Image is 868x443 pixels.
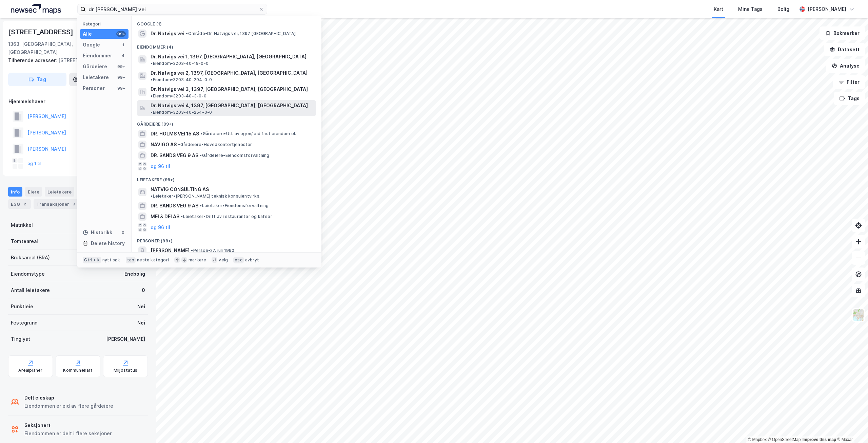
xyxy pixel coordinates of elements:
[45,187,74,197] div: Leietakere
[83,52,112,60] div: Eiendommer
[137,319,145,327] div: Nei
[106,335,145,343] div: [PERSON_NAME]
[151,53,307,61] span: Dr. Natvigs vei 1, 1397, [GEOGRAPHIC_DATA], [GEOGRAPHIC_DATA]
[151,30,184,38] span: Dr. Natvigs vei
[8,199,31,209] div: ESG
[834,410,868,443] iframe: Chat Widget
[24,402,113,410] div: Eiendommen er eid av flere gårdeiere
[116,86,126,91] div: 99+
[151,193,153,199] span: •
[102,257,120,263] div: nytt søk
[116,31,126,37] div: 99+
[178,142,252,147] span: Gårdeiere • Hovedkontortjenester
[132,172,321,184] div: Leietakere (99+)
[11,237,38,245] div: Tomteareal
[151,110,212,115] span: Eiendom • 3203-40-254-0-0
[137,257,169,263] div: neste kategori
[200,153,269,158] span: Gårdeiere • Eiendomsforvaltning
[11,221,33,229] div: Matrikkel
[11,335,30,343] div: Tinglyst
[189,257,206,263] div: markere
[186,31,295,36] span: Område • Dr. Natvigs vei, 1397 [GEOGRAPHIC_DATA]
[142,286,145,294] div: 0
[219,257,228,263] div: velg
[8,73,66,86] button: Tag
[834,410,868,443] div: Kontrollprogram for chat
[768,437,801,442] a: OpenStreetMap
[8,40,95,56] div: 1363, [GEOGRAPHIC_DATA], [GEOGRAPHIC_DATA]
[833,75,865,89] button: Filter
[11,319,37,327] div: Festegrunn
[186,31,188,36] span: •
[200,203,269,208] span: Leietaker • Eiendomsforvaltning
[200,153,202,158] span: •
[151,213,179,221] span: MEI & DEI AS
[151,202,198,210] span: DR. SANDS VEG 9 AS
[120,53,126,58] div: 4
[83,228,112,237] div: Historikk
[820,26,865,40] button: Bokmerker
[77,187,102,197] div: Datasett
[34,199,80,209] div: Transaksjoner
[11,270,45,278] div: Eiendomstype
[114,368,137,373] div: Miljøstatus
[151,101,308,110] span: Dr. Natvigs vei 4, 1397, [GEOGRAPHIC_DATA], [GEOGRAPHIC_DATA]
[200,131,202,136] span: •
[191,248,193,253] span: •
[151,110,153,115] span: •
[151,93,206,99] span: Eiendom • 3203-40-3-0-0
[200,203,202,208] span: •
[151,69,308,77] span: Dr. Natvigs vei 2, 1397, [GEOGRAPHIC_DATA], [GEOGRAPHIC_DATA]
[86,4,259,14] input: Søk på adresse, matrikkel, gårdeiere, leietakere eller personer
[83,41,100,49] div: Google
[151,61,153,66] span: •
[233,257,244,263] div: esc
[120,42,126,48] div: 1
[151,85,308,93] span: Dr. Natvigs vei 3, 1397, [GEOGRAPHIC_DATA], [GEOGRAPHIC_DATA]
[151,77,153,82] span: •
[24,394,113,402] div: Delt eieskap
[151,141,177,149] span: NAVIGO AS
[824,43,865,56] button: Datasett
[132,39,321,51] div: Eiendommer (4)
[808,5,846,13] div: [PERSON_NAME]
[18,368,42,373] div: Arealplaner
[178,142,180,147] span: •
[852,309,865,321] img: Z
[191,248,234,253] span: Person • 27. juli 1990
[24,421,112,429] div: Seksjonert
[151,130,199,138] span: DR. HOLMS VEI 15 AS
[8,57,58,63] span: Tilhørende adresser:
[8,26,75,37] div: [STREET_ADDRESS]
[777,5,789,13] div: Bolig
[83,62,107,71] div: Gårdeiere
[151,61,209,66] span: Eiendom • 3203-40-19-0-0
[151,93,153,98] span: •
[151,162,170,170] button: og 96 til
[11,302,33,311] div: Punktleie
[738,5,763,13] div: Mine Tags
[132,116,321,128] div: Gårdeiere (99+)
[124,270,145,278] div: Enebolig
[8,187,22,197] div: Info
[83,73,109,81] div: Leietakere
[25,187,42,197] div: Eiere
[126,257,136,263] div: tab
[714,5,723,13] div: Kart
[181,214,183,219] span: •
[151,185,209,193] span: NATVIG CONSULTING AS
[24,429,112,438] div: Eiendommen er delt i flere seksjoner
[63,368,93,373] div: Kommunekart
[132,16,321,28] div: Google (1)
[200,131,296,136] span: Gårdeiere • Utl. av egen/leid fast eiendom el.
[8,97,147,106] div: Hjemmelshaver
[151,77,212,82] span: Eiendom • 3203-40-294-0-0
[120,230,126,235] div: 0
[151,193,260,199] span: Leietaker • [PERSON_NAME] teknisk konsulentvirks.
[21,201,28,207] div: 2
[83,84,105,92] div: Personer
[8,56,142,64] div: [STREET_ADDRESS]
[748,437,767,442] a: Mapbox
[11,286,50,294] div: Antall leietakere
[151,246,190,255] span: [PERSON_NAME]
